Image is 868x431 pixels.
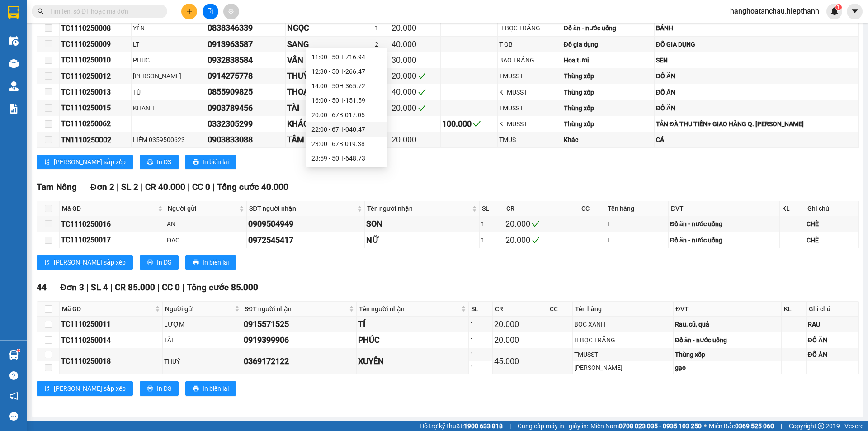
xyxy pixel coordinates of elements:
div: 23:00 - 67B-019.38 [311,139,382,149]
div: TÍ [358,318,467,331]
div: TÀI [287,102,372,114]
span: Mã GD [62,204,156,213]
span: notification [9,392,18,400]
span: Tên người nhận [367,204,470,213]
td: 0915571525 [242,317,357,332]
div: Hoa tươi [564,55,636,65]
div: 30.000 [392,54,439,66]
span: | [141,182,143,192]
div: LT [133,39,204,49]
div: 20.000 [494,334,546,346]
div: TẢN ĐÀ THU TIỀN+ GIAO HÀNG Q. [PERSON_NAME] [656,119,857,129]
div: Thùng xốp [564,119,636,129]
div: KHANH [133,103,204,113]
td: KHÁCH [286,116,373,132]
div: THUỲ [287,70,372,82]
sup: 1 [17,349,20,352]
img: icon-new-feature [830,7,839,15]
div: THUÝ [164,356,241,366]
div: Thùng xốp [675,350,780,360]
div: TC1110250009 [61,38,130,50]
div: 23:59 - 50H-648.73 [311,153,382,163]
td: 0332305299 [206,116,286,132]
div: H BỌC TRẮNG [499,23,561,33]
span: Cung cấp máy in - giấy in: [518,421,588,431]
td: TC1110250015 [60,100,132,116]
div: 0909504949 [248,218,363,230]
td: SANG [286,37,373,52]
td: TC1110250062 [60,116,132,132]
span: | [509,421,511,431]
span: sort-ascending [44,159,50,166]
span: Người gửi [165,304,233,314]
td: 0972545417 [247,232,364,248]
td: VÂN [286,52,373,68]
div: ĐỒ ĂN [656,71,857,81]
div: 0903833088 [208,133,284,146]
button: printerIn biên lai [185,381,236,396]
th: CR [493,302,547,317]
div: Đồ ăn - nước uống [670,235,778,245]
div: 2 [375,39,388,49]
td: XUYÊN [357,348,469,374]
div: NỮ [366,234,478,246]
span: ⚪️ [704,424,707,428]
span: | [212,182,215,192]
div: BAO TRẮNG [499,55,561,65]
td: TC1110250013 [60,84,132,100]
span: | [110,282,113,293]
strong: 1900 633 818 [464,422,503,430]
strong: 0369 525 060 [735,422,774,430]
th: CC [579,201,605,216]
span: check [532,220,540,228]
button: sort-ascending[PERSON_NAME] sắp xếp [37,255,133,270]
th: Tên hàng [605,201,669,216]
span: question-circle [9,371,18,380]
div: 0369172122 [244,355,355,368]
button: printerIn DS [140,381,179,396]
strong: 0708 023 035 - 0935 103 250 [619,422,702,430]
div: TC1110250062 [61,118,130,129]
span: printer [193,159,199,166]
span: Tam Nông [37,182,77,192]
span: CR 40.000 [145,182,185,192]
div: TC1110250013 [61,86,130,98]
div: KHÁCH [287,118,372,130]
div: SON [366,218,478,230]
div: BÁNH [656,23,857,33]
div: 16:00 - 50H-151.59 [311,95,382,105]
span: Miền Bắc [709,421,774,431]
div: Đồ ăn - nước uống [564,23,636,33]
span: In biên lai [203,384,229,393]
td: TÂM [286,132,373,148]
div: LƯỢM [164,319,241,329]
div: THOẠI [287,85,372,98]
td: 0855909825 [206,84,286,100]
div: CHÈ [807,219,857,229]
div: Khác [564,135,636,145]
div: 1 [470,319,491,329]
span: SL 4 [91,282,108,293]
th: CR [504,201,579,216]
div: 20.000 [505,218,577,230]
td: TÍ [357,317,469,332]
button: printerIn biên lai [185,155,236,169]
span: | [182,282,184,293]
div: 1 [470,350,491,360]
div: 14:00 - 50H-365.72 [311,81,382,91]
th: ĐVT [669,201,780,216]
td: TÀI [286,100,373,116]
span: [PERSON_NAME] sắp xếp [54,384,126,393]
div: TÀI [164,335,241,345]
td: TC1110250014 [60,332,163,348]
div: ĐỒ GIA DỤNG [656,39,857,49]
span: SL 2 [121,182,138,192]
span: check [418,104,426,112]
button: caret-down [847,4,863,19]
div: ĐÀO [167,235,245,245]
div: 0332305299 [208,118,284,130]
span: CC 0 [192,182,210,192]
div: VÂN [287,54,372,66]
div: SANG [287,38,372,51]
span: | [117,182,119,192]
